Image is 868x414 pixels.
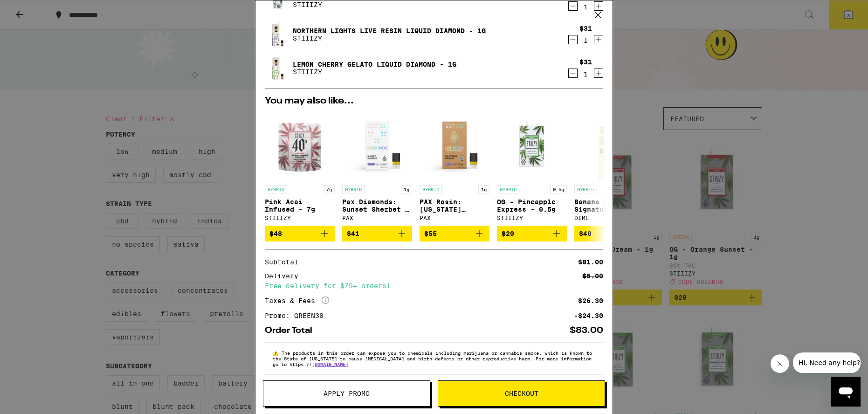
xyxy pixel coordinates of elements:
span: $20 [502,230,514,237]
p: 1g [401,185,412,193]
a: Open page for PAX Rosin: California Orange - 1g from PAX [420,110,489,226]
div: STIIIZY [265,215,335,221]
p: 7g [324,185,335,193]
img: PAX - Pax Diamonds: Sunset Sherbet - 1g [342,110,412,180]
p: 1g [478,185,489,193]
button: Add to bag [265,226,335,241]
button: Decrement [568,69,578,78]
img: PAX - PAX Rosin: California Orange - 1g [420,110,489,180]
button: Checkout [438,380,605,407]
div: $81.00 [578,259,603,265]
p: HYBRID [265,185,287,193]
img: DIME - Banana Punch Signature AIO - 1g [574,110,644,180]
img: STIIIZY - OG - Pineapple Express - 0.5g [497,110,567,180]
img: Northern Lights Live Resin Liquid Diamond - 1g [265,21,291,48]
button: Add to bag [497,226,567,241]
div: Subtotal [265,259,305,265]
a: Northern Lights Live Resin Liquid Diamond - 1g [293,27,486,34]
img: Lemon Cherry Gelato Liquid Diamond - 1g [265,55,291,81]
iframe: Close message [771,354,789,373]
a: Lemon Cherry Gelato Liquid Diamond - 1g [293,61,456,68]
p: STIIIZY [293,1,393,8]
p: HYBRID [497,185,519,193]
div: $26.30 [578,297,603,304]
iframe: Message from company [793,352,861,373]
div: Taxes & Fees [265,297,329,305]
div: 1 [579,37,592,44]
button: Increment [594,69,603,78]
p: 0.5g [550,185,567,193]
div: Promo: GREEN30 [265,312,330,319]
span: $48 [269,230,282,237]
span: ⚠️ [273,350,282,356]
a: Open page for Pax Diamonds: Sunset Sherbet - 1g from PAX [342,110,412,226]
button: Apply Promo [263,380,430,407]
span: $41 [347,230,359,237]
button: Increment [594,35,603,44]
h2: You may also like... [265,97,603,106]
div: 1 [579,70,592,78]
span: Apply Promo [324,390,370,397]
a: Open page for Banana Punch Signature AIO - 1g from DIME [574,110,644,226]
span: $40 [579,230,592,237]
span: $55 [424,230,437,237]
p: PAX Rosin: [US_STATE] Orange - 1g [420,198,489,213]
a: Open page for OG - Pineapple Express - 0.5g from STIIIZY [497,110,567,226]
div: PAX [420,215,489,221]
a: Open page for Pink Acai Infused - 7g from STIIIZY [265,110,335,226]
div: $31 [579,58,592,66]
div: 1 [579,3,592,11]
div: $83.00 [570,326,603,335]
div: $5.00 [582,273,603,279]
p: STIIIZY [293,34,486,42]
div: STIIIZY [497,215,567,221]
p: STIIIZY [293,68,456,76]
a: [DOMAIN_NAME] [312,361,348,367]
p: Pink Acai Infused - 7g [265,198,335,213]
p: HYBRID [342,185,365,193]
p: Pax Diamonds: Sunset Sherbet - 1g [342,198,412,213]
button: Add to bag [420,226,489,241]
iframe: Button to launch messaging window [831,377,861,407]
p: HYBRID [420,185,442,193]
button: Decrement [568,35,578,44]
button: Add to bag [342,226,412,241]
div: Free delivery for $75+ orders! [265,283,603,289]
span: The products in this order can expose you to chemicals including marijuana or cannabis smoke, whi... [273,350,592,367]
p: OG - Pineapple Express - 0.5g [497,198,567,213]
div: Order Total [265,326,319,335]
div: $31 [579,25,592,32]
div: -$24.30 [574,312,603,319]
div: DIME [574,215,644,221]
img: STIIIZY - Pink Acai Infused - 7g [265,110,335,180]
p: Banana Punch Signature AIO - 1g [574,198,644,213]
p: HYBRID [574,185,597,193]
div: Delivery [265,273,305,279]
div: PAX [342,215,412,221]
button: Decrement [568,1,578,11]
span: Checkout [505,390,538,397]
button: Add to bag [574,226,644,241]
